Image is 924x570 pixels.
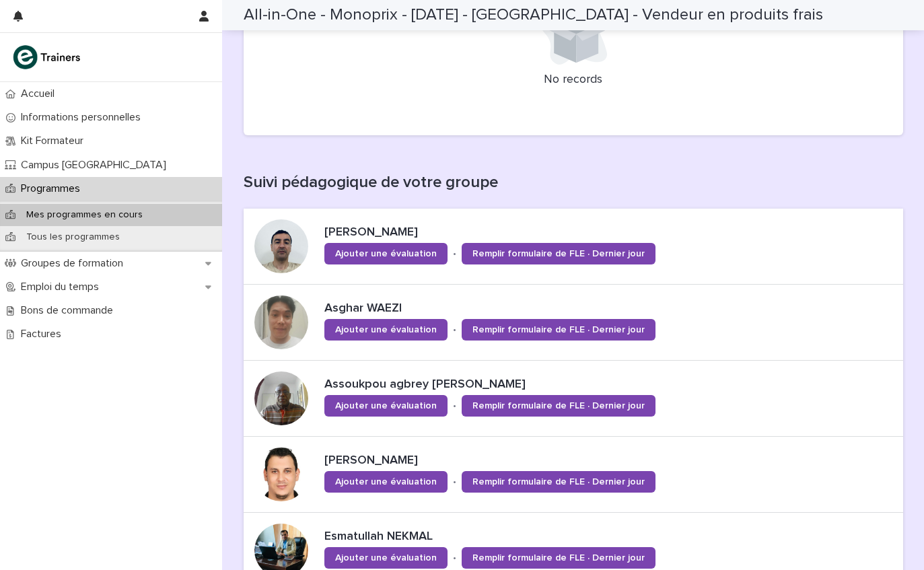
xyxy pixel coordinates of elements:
[453,324,456,336] p: •
[462,471,655,493] a: Remplir formulaire de FLE · Dernier jour
[15,87,65,100] p: Accueil
[244,209,903,285] a: [PERSON_NAME]Ajouter une évaluation•Remplir formulaire de FLE · Dernier jour
[472,401,645,411] span: Remplir formulaire de FLE · Dernier jour
[15,281,110,293] p: Emploi du temps
[453,553,456,564] p: •
[324,319,448,341] a: Ajouter une évaluation
[324,378,857,392] p: Assoukpou agbrey [PERSON_NAME]
[260,73,887,87] p: No records
[15,111,151,124] p: Informations personnelles
[244,173,903,192] h1: Suivi pédagogique de votre groupe
[244,5,823,25] h2: All-in-One - Monoprix - [DATE] - [GEOGRAPHIC_DATA] - Vendeur en produits frais
[244,361,903,437] a: Assoukpou agbrey [PERSON_NAME]Ajouter une évaluation•Remplir formulaire de FLE · Dernier jour
[324,225,749,240] p: [PERSON_NAME]
[15,257,134,270] p: Groupes de formation
[15,159,177,172] p: Campus [GEOGRAPHIC_DATA]
[453,400,456,412] p: •
[15,304,124,317] p: Bons de commande
[15,135,94,147] p: Kit Formateur
[324,301,733,316] p: Asghar WAEZI
[15,231,131,243] p: Tous les programmes
[335,325,437,334] span: Ajouter une évaluation
[453,248,456,260] p: •
[335,249,437,258] span: Ajouter une évaluation
[244,285,903,361] a: Asghar WAEZIAjouter une évaluation•Remplir formulaire de FLE · Dernier jour
[15,328,72,341] p: Factures
[324,395,448,417] a: Ajouter une évaluation
[324,243,448,264] a: Ajouter une évaluation
[335,553,437,563] span: Ajouter une évaluation
[472,325,645,334] span: Remplir formulaire de FLE · Dernier jour
[15,209,153,221] p: Mes programmes en cours
[15,182,91,195] p: Programmes
[472,249,645,258] span: Remplir formulaire de FLE · Dernier jour
[453,476,456,488] p: •
[335,477,437,487] span: Ajouter une évaluation
[324,547,448,569] a: Ajouter une évaluation
[462,319,655,341] a: Remplir formulaire de FLE · Dernier jour
[324,530,764,544] p: Esmatullah NEKMAL
[462,395,655,417] a: Remplir formulaire de FLE · Dernier jour
[462,243,655,264] a: Remplir formulaire de FLE · Dernier jour
[324,471,448,493] a: Ajouter une évaluation
[472,477,645,487] span: Remplir formulaire de FLE · Dernier jour
[324,454,749,468] p: [PERSON_NAME]
[244,437,903,513] a: [PERSON_NAME]Ajouter une évaluation•Remplir formulaire de FLE · Dernier jour
[335,401,437,411] span: Ajouter une évaluation
[462,547,655,569] a: Remplir formulaire de FLE · Dernier jour
[472,553,645,563] span: Remplir formulaire de FLE · Dernier jour
[11,44,85,71] img: K0CqGN7SDeD6s4JG8KQk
